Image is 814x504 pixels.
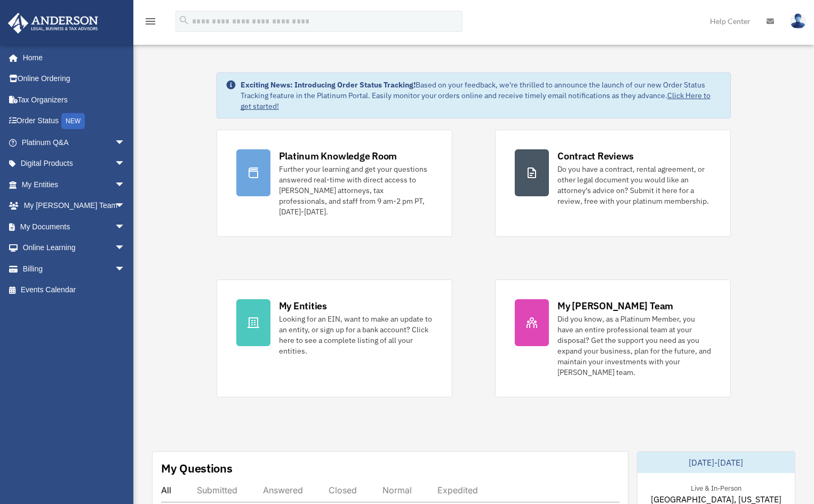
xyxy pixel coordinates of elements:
span: arrow_drop_down [115,237,136,259]
a: Order StatusNEW [7,110,141,132]
a: My [PERSON_NAME] Team Did you know, as a Platinum Member, you have an entire professional team at... [495,279,731,397]
div: Live & In-Person [682,482,750,493]
a: Platinum Q&Aarrow_drop_down [7,132,141,153]
div: Answered [263,485,303,495]
div: Based on your feedback, we're thrilled to announce the launch of our new Order Status Tracking fe... [241,79,722,111]
div: My [PERSON_NAME] Team [557,299,673,313]
div: Contract Reviews [557,149,634,163]
a: Platinum Knowledge Room Further your learning and get your questions answered real-time with dire... [217,130,452,237]
a: Online Learningarrow_drop_down [7,237,141,259]
div: Do you have a contract, rental agreement, or other legal document you would like an attorney's ad... [557,164,711,206]
span: arrow_drop_down [115,195,136,217]
div: Closed [329,485,357,495]
a: Contract Reviews Do you have a contract, rental agreement, or other legal document you would like... [495,130,731,237]
div: Submitted [197,485,237,495]
a: Online Ordering [7,68,141,90]
a: Tax Organizers [7,89,141,110]
div: Did you know, as a Platinum Member, you have an entire professional team at your disposal? Get th... [557,314,711,378]
div: [DATE]-[DATE] [637,452,795,473]
img: Anderson Advisors Platinum Portal [5,13,101,34]
a: Home [7,47,136,68]
a: My Entities Looking for an EIN, want to make an update to an entity, or sign up for a bank accoun... [217,279,452,397]
div: Further your learning and get your questions answered real-time with direct access to [PERSON_NAM... [279,164,433,217]
div: Looking for an EIN, want to make an update to an entity, or sign up for a bank account? Click her... [279,314,433,356]
i: search [178,14,190,26]
span: arrow_drop_down [115,174,136,196]
i: menu [144,15,157,28]
div: My Entities [279,299,327,313]
a: Billingarrow_drop_down [7,258,141,279]
span: arrow_drop_down [115,258,136,280]
span: arrow_drop_down [115,153,136,175]
div: All [161,485,171,495]
div: Expedited [437,485,478,495]
div: NEW [61,113,85,129]
a: Click Here to get started! [241,91,711,111]
a: My [PERSON_NAME] Teamarrow_drop_down [7,195,141,217]
div: My Questions [161,460,233,476]
a: Digital Productsarrow_drop_down [7,153,141,174]
a: My Entitiesarrow_drop_down [7,174,141,195]
div: Platinum Knowledge Room [279,149,397,163]
a: Events Calendar [7,279,141,301]
span: arrow_drop_down [115,216,136,238]
div: Normal [382,485,412,495]
a: My Documentsarrow_drop_down [7,216,141,237]
a: menu [144,19,157,28]
span: arrow_drop_down [115,132,136,154]
img: User Pic [790,13,806,29]
strong: Exciting News: Introducing Order Status Tracking! [241,80,416,90]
